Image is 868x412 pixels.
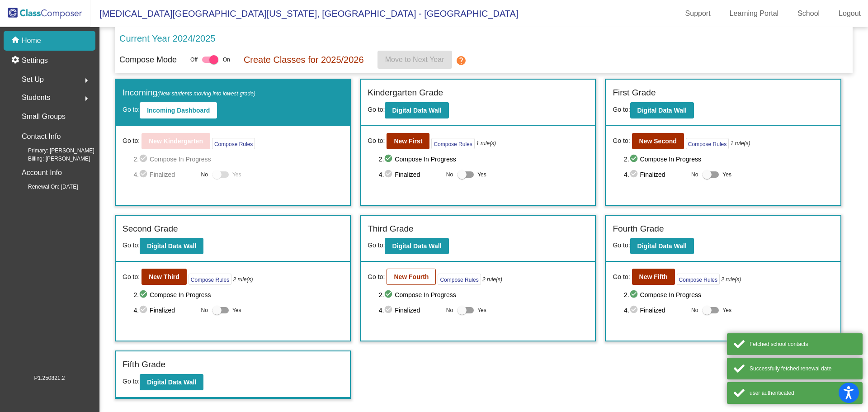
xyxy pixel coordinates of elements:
mat-icon: check_circle [139,169,150,180]
mat-icon: check_circle [629,154,640,165]
button: Compose Rules [677,274,720,285]
mat-icon: check_circle [629,169,640,180]
span: 2. Compose In Progress [133,289,343,300]
a: School [790,6,827,21]
label: Kindergarten Grade [368,86,443,99]
mat-icon: check_circle [139,154,150,165]
b: New Fourth [394,273,429,280]
mat-icon: arrow_right [81,93,92,104]
button: New Kindergarten [142,133,210,149]
span: Go to: [123,136,140,146]
button: Compose Rules [212,138,255,149]
mat-icon: check_circle [629,305,640,316]
span: Off [190,56,198,64]
b: Digital Data Wall [637,242,687,250]
button: New Third [142,269,187,285]
div: Successfully fetched renewal date [750,365,856,373]
span: No [691,170,698,179]
span: Yes [722,305,731,316]
div: user authenticated [750,389,856,397]
i: 2 rule(s) [482,275,502,284]
button: Digital Data Wall [140,238,203,254]
span: On [223,56,230,64]
span: Go to: [368,136,385,146]
span: Go to: [368,106,385,113]
i: 1 rule(s) [476,139,496,147]
p: Home [22,35,41,46]
mat-icon: help [456,55,467,66]
span: Set Up [22,73,44,86]
span: No [201,170,208,179]
p: Compose Mode [119,54,177,66]
span: Go to: [123,378,140,385]
span: Go to: [368,272,385,282]
button: Compose Rules [438,274,481,285]
span: Move to Next Year [385,56,444,63]
b: New Fifth [639,273,668,280]
span: Go to: [368,242,385,249]
b: New Third [149,273,179,280]
button: New Fourth [387,269,436,285]
button: New Second [632,133,684,149]
label: Fifth Grade [123,358,165,371]
div: Fetched school contacts [750,340,856,348]
span: 4. Finalized [133,169,196,180]
mat-icon: check_circle [384,305,395,316]
button: Move to Next Year [377,51,452,69]
span: No [201,306,208,314]
span: 4. Finalized [133,305,196,316]
span: Yes [477,169,486,180]
a: Logout [831,6,868,21]
mat-icon: arrow_right [81,75,92,86]
b: Digital Data Wall [392,242,441,250]
button: Digital Data Wall [140,374,203,390]
i: 2 rule(s) [233,275,253,284]
button: Digital Data Wall [630,238,694,254]
label: First Grade [613,86,656,99]
label: Second Grade [123,223,178,236]
span: Primary: [PERSON_NAME] [14,147,94,155]
span: Go to: [613,106,630,113]
p: Account Info [22,166,62,179]
span: Go to: [613,136,630,146]
span: Renewal On: [DATE] [14,183,78,191]
span: 2. Compose In Progress [133,154,343,165]
button: Digital Data Wall [385,238,448,254]
mat-icon: settings [11,55,22,66]
mat-icon: home [11,35,22,46]
span: 4. Finalized [624,305,687,316]
span: Go to: [123,106,140,113]
span: Billing: [PERSON_NAME] [14,155,90,163]
span: 2. Compose In Progress [379,289,589,300]
span: 2. Compose In Progress [624,154,834,165]
button: Incoming Dashboard [140,102,217,118]
a: Learning Portal [722,6,786,21]
span: Yes [232,305,241,316]
span: (New students moving into lowest grade) [157,90,255,97]
b: New Second [639,137,677,145]
button: Compose Rules [189,274,231,285]
p: Settings [22,55,48,66]
p: Current Year 2024/2025 [119,32,215,45]
p: Create Classes for 2025/2026 [244,53,364,66]
span: Go to: [123,272,140,282]
span: Go to: [613,272,630,282]
p: Contact Info [22,130,61,143]
b: New Kindergarten [149,137,203,145]
span: 4. Finalized [379,169,442,180]
mat-icon: check_circle [629,289,640,300]
span: Yes [477,305,486,316]
mat-icon: check_circle [384,289,395,300]
label: Third Grade [368,223,413,236]
b: Digital Data Wall [147,379,196,386]
span: Students [22,91,50,104]
b: Digital Data Wall [147,242,196,250]
span: No [691,306,698,314]
b: New First [394,137,422,145]
span: [MEDICAL_DATA][GEOGRAPHIC_DATA][US_STATE], [GEOGRAPHIC_DATA] - [GEOGRAPHIC_DATA] [90,6,518,21]
i: 1 rule(s) [731,139,750,147]
span: No [446,170,453,179]
a: Support [678,6,718,21]
span: 4. Finalized [379,305,442,316]
button: Digital Data Wall [630,102,694,118]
